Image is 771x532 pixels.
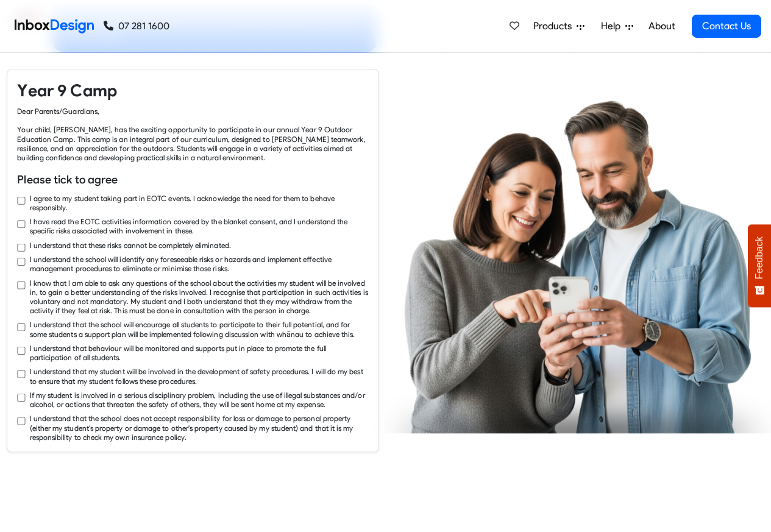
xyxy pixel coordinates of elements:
label: I understand that these risks cannot be completely eliminated. [30,240,231,249]
a: Help [596,14,638,38]
a: About [645,14,678,38]
label: I have read the EOTC activities information covered by the blanket consent, and I understand the ... [30,217,369,235]
span: Feedback [754,236,765,279]
label: I understand that the school will encourage all students to participate to their full potential, ... [30,320,369,338]
label: If my student is involved in a serious disciplinary problem, including the use of illegal substan... [30,391,369,409]
span: Help [601,19,625,34]
span: Products [533,19,577,34]
label: I agree to my student taking part in EOTC events. I acknowledge the need for them to behave respo... [30,193,369,211]
h4: Year 9 Camp [17,79,368,102]
a: Contact Us [692,15,761,38]
div: Dear Parents/Guardians, Your child, [PERSON_NAME], has the exciting opportunity to participate in... [17,107,368,162]
a: Products [528,14,589,38]
label: I understand that my student will be involved in the development of safety procedures. I will do ... [30,367,369,385]
label: I understand the school will identify any foreseeable risks or hazards and implement effective ma... [30,255,369,273]
h6: Please tick to agree [17,172,368,189]
label: I know that I am able to ask any questions of the school about the activities my student will be ... [30,278,369,315]
label: I understand that behaviour will be monitored and supports put in place to promote the full parti... [30,344,369,362]
a: 07 281 1600 [104,19,169,34]
button: Feedback - Show survey [748,224,771,307]
label: I understand that the school does not accept responsibility for loss or damage to personal proper... [30,414,369,442]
